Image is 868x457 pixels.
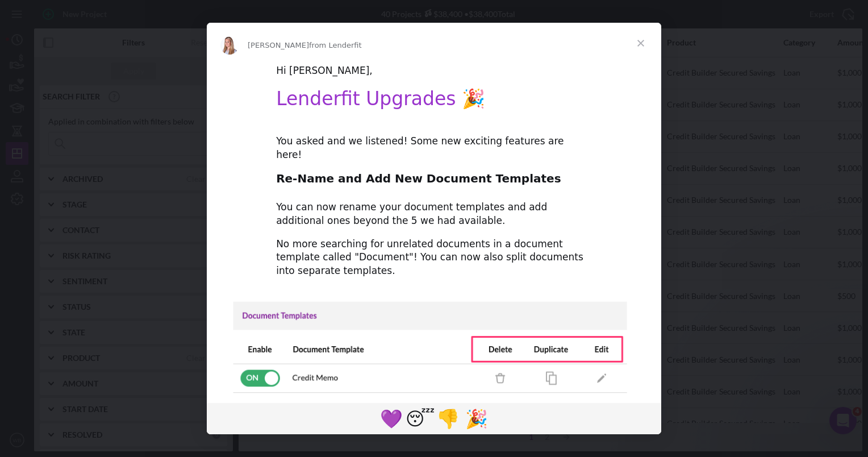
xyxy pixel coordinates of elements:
div: No more searching for unrelated documents in a document template called "Document"! You can now a... [276,238,592,278]
span: Close [620,23,661,64]
img: Profile image for Allison [220,36,239,55]
h1: Lenderfit Upgrades 🎉 [276,88,592,118]
div: Hi [PERSON_NAME], [276,64,592,78]
span: 1 reaction [434,405,462,432]
span: [PERSON_NAME] [248,41,309,49]
span: sleeping reaction [406,405,434,432]
span: tada reaction [462,405,491,432]
span: 💜 [380,408,403,430]
div: You can now rename your document templates and add additional ones beyond the 5 we had available. [276,201,592,228]
span: purple heart reaction [377,405,406,432]
span: 😴 [406,408,435,430]
h2: Re-Name and Add New Document Templates [276,171,592,192]
span: from Lenderfit [309,41,362,49]
div: You asked and we listened! Some new exciting features are here! [276,135,592,162]
span: 🎉 [465,408,488,430]
span: 👎 [437,408,460,430]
